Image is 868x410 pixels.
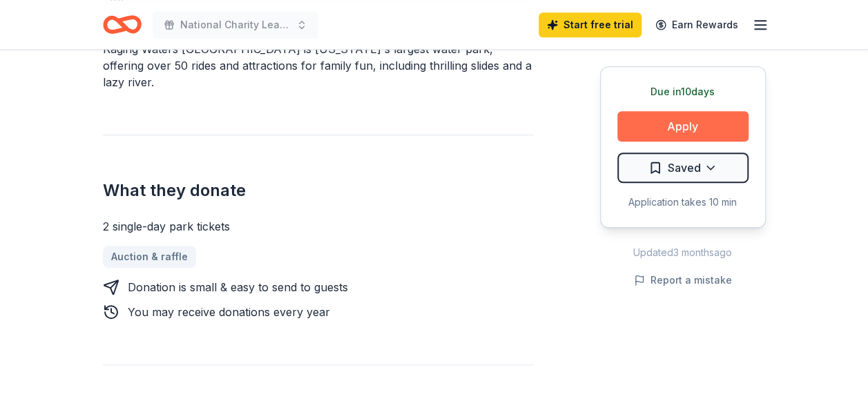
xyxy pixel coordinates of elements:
[103,218,534,235] div: 2 single-day park tickets
[180,17,291,33] span: National Charity League Jr. Fashion Show
[647,12,746,37] a: Earn Rewards
[103,8,142,41] a: Home
[617,111,749,141] button: Apply
[617,194,749,211] div: Application takes 10 min
[103,246,196,268] a: Auction & raffle
[153,11,318,39] button: National Charity League Jr. Fashion Show
[128,279,348,295] div: Donation is small & easy to send to guests
[668,159,701,177] span: Saved
[617,153,749,183] button: Saved
[103,179,534,202] h2: What they donate
[600,244,766,261] div: Updated 3 months ago
[128,304,330,320] div: You may receive donations every year
[634,272,732,289] button: Report a mistake
[539,12,642,37] a: Start free trial
[617,84,749,100] div: Due in 10 days
[103,41,534,90] div: Raging Waters [GEOGRAPHIC_DATA] is [US_STATE]'s largest water park, offering over 50 rides and at...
